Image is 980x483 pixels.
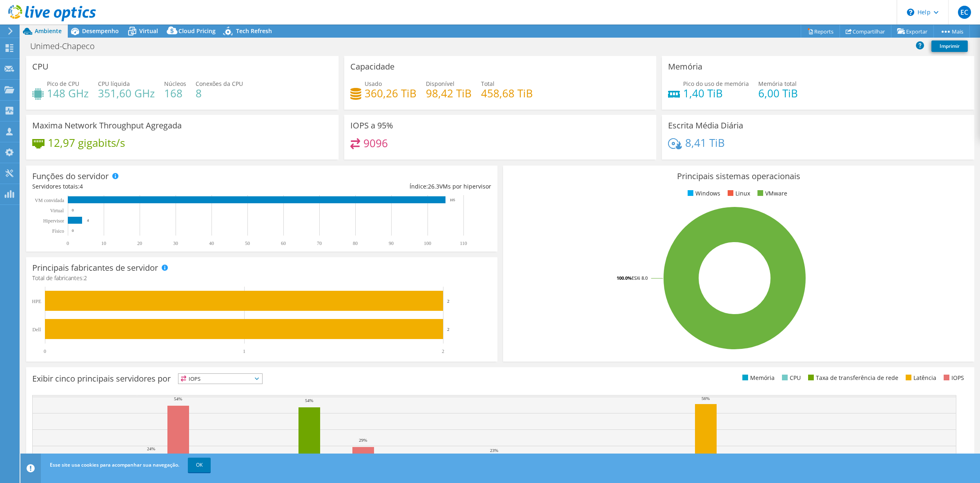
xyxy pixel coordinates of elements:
[758,89,798,98] h4: 6,00 TiB
[164,80,186,88] span: Núcleos
[281,240,286,246] text: 60
[447,299,450,303] text: 2
[32,274,491,283] h4: Total de fabricantes:
[755,189,787,198] li: VMware
[840,25,891,38] a: Compartilhar
[173,240,178,246] text: 30
[450,198,455,202] text: 105
[35,198,64,203] text: VM convidada
[801,25,840,38] a: Reports
[84,274,87,282] span: 2
[52,228,64,234] tspan: Físico
[80,182,83,190] span: 4
[27,42,107,51] h1: Unimed-Chapeco
[32,263,158,272] h3: Principais fabricantes de servidor
[35,27,62,35] span: Ambiente
[147,446,155,451] text: 24%
[178,27,216,35] span: Cloud Pricing
[305,398,313,403] text: 54%
[668,62,702,71] h3: Memória
[32,327,41,332] text: Dell
[50,208,64,213] text: Virtual
[617,275,632,281] tspan: 100.0%
[98,89,155,98] h4: 351,60 GHz
[702,396,710,401] text: 56%
[245,240,250,246] text: 50
[904,373,936,382] li: Latência
[686,189,720,198] li: Windows
[262,182,491,191] div: Índice: VMs por hipervisor
[363,139,388,148] h4: 9096
[350,62,394,71] h3: Capacidade
[32,172,109,181] h3: Funções do servidor
[236,27,272,35] span: Tech Refresh
[632,275,648,281] tspan: ESXi 8.0
[891,25,934,38] a: Exportar
[139,27,158,35] span: Virtual
[32,299,41,304] text: HPE
[726,189,750,198] li: Linux
[683,80,749,88] span: Pico do uso de memória
[740,373,775,382] li: Memória
[365,89,416,98] h4: 360,26 TiB
[67,240,69,246] text: 0
[50,461,179,468] span: Esse site usa cookies para acompanhar sua navegação.
[82,27,119,35] span: Desempenho
[44,348,46,354] text: 0
[428,182,439,190] span: 26.3
[178,374,262,384] span: IOPS
[758,80,797,88] span: Memória total
[359,438,367,443] text: 29%
[933,25,970,38] a: Mais
[442,348,444,354] text: 2
[47,89,89,98] h4: 148 GHz
[447,327,450,332] text: 2
[32,182,262,191] div: Servidores totais:
[72,229,74,233] text: 0
[188,458,211,472] a: OK
[460,240,467,246] text: 110
[780,373,801,382] li: CPU
[685,138,725,147] h4: 8,41 TiB
[481,80,494,88] span: Total
[47,80,79,88] span: Pico de CPU
[196,80,243,88] span: Conexões da CPU
[98,80,130,88] span: CPU líquida
[365,80,382,88] span: Usado
[907,9,914,16] svg: \n
[317,240,322,246] text: 70
[490,448,498,453] text: 23%
[942,373,964,382] li: IOPS
[101,240,106,246] text: 10
[87,218,89,222] text: 4
[278,452,286,457] text: 20%
[164,89,186,98] h4: 168
[683,89,749,98] h4: 1,40 TiB
[509,172,968,181] h3: Principais sistemas operacionais
[424,240,431,246] text: 100
[668,121,743,130] h3: Escrita Média Diária
[958,6,971,19] span: EC
[931,40,968,52] a: Imprimir
[32,121,182,130] h3: Maxima Network Throughput Agregada
[353,240,358,246] text: 80
[174,396,182,401] text: 54%
[48,138,125,147] h4: 12,97 gigabits/s
[481,89,533,98] h4: 458,68 TiB
[350,121,393,130] h3: IOPS a 95%
[243,348,245,354] text: 1
[72,208,74,212] text: 0
[426,80,454,88] span: Disponível
[32,62,49,71] h3: CPU
[43,218,64,224] text: Hipervisor
[389,240,394,246] text: 90
[196,89,243,98] h4: 8
[806,373,898,382] li: Taxa de transferência de rede
[137,240,142,246] text: 20
[426,89,472,98] h4: 98,42 TiB
[209,240,214,246] text: 40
